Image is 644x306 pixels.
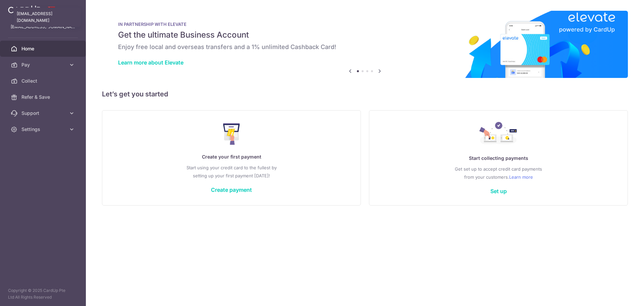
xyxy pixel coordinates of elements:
h6: Enjoy free local and overseas transfers and a 1% unlimited Cashback Card! [118,43,612,51]
span: Home [21,45,66,52]
p: Create your first payment [116,153,347,161]
div: [EMAIL_ADDRESS][DOMAIN_NAME] [14,7,81,27]
img: Make Payment [223,123,240,145]
img: Collect Payment [479,122,518,146]
a: Learn more [509,173,533,181]
span: Support [21,110,66,117]
p: [EMAIL_ADDRESS][DOMAIN_NAME] [11,24,75,30]
p: Start collecting payments [383,154,614,162]
h5: Get the ultimate Business Account [118,30,612,40]
p: Start using your credit card to the fullest by setting up your first payment [DATE]! [116,164,347,180]
a: Set up [490,188,507,194]
img: Renovation banner [102,11,628,78]
span: Refer & Save [21,94,66,100]
p: Get set up to accept credit card payments from your customers. [383,165,614,181]
p: IN PARTNERSHIP WITH ELEVATE [118,21,612,27]
span: Collect [21,78,66,84]
img: CardUp [8,5,41,13]
a: Learn more about Elevate [118,59,183,66]
span: Settings [21,126,66,133]
span: Pay [21,61,66,68]
h5: Let’s get you started [102,89,628,99]
a: Create payment [211,186,252,193]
